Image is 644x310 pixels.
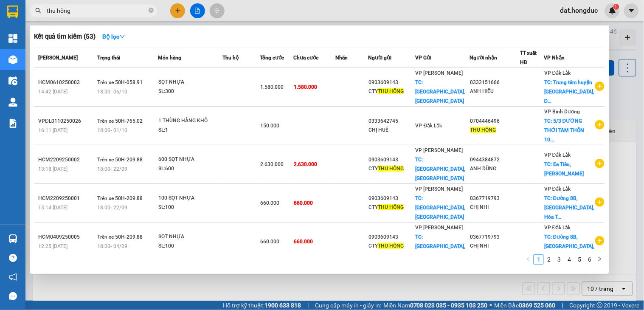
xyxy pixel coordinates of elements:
[38,155,95,164] div: HCM2209250002
[97,243,127,249] span: 18:00 - 04/09
[47,6,147,15] input: Tìm tên, số ĐT hoặc mã đơn
[368,164,415,173] div: CTY
[158,55,181,61] span: Món hàng
[8,119,17,128] img: solution-icon
[416,79,466,104] span: TC: [GEOGRAPHIC_DATA], [GEOGRAPHIC_DATA]
[526,256,531,262] span: left
[416,123,442,129] span: VP Đắk Lắk
[96,30,132,43] button: Bộ lọcdown
[416,70,463,76] span: VP [PERSON_NAME]
[520,50,537,65] span: TT xuất HĐ
[97,118,143,124] span: Trên xe 50H-765.02
[158,155,222,164] div: 600 SỌT NHỰA
[416,234,466,259] span: TC: [GEOGRAPHIC_DATA], [GEOGRAPHIC_DATA]
[38,243,67,249] span: 12:25 [DATE]
[523,254,534,265] button: left
[595,120,605,130] span: plus-circle
[534,254,544,265] li: 1
[34,32,96,41] h3: Kết quả tìm kiếm ( 53 )
[97,157,143,163] span: Trên xe 50H-209.88
[294,200,313,206] span: 660.000
[158,242,222,251] div: SL: 100
[38,89,67,95] span: 14:42 [DATE]
[368,55,391,61] span: Người gửi
[544,225,571,231] span: VP Đắk Lắk
[544,161,584,177] span: TC: Ea Tiêu, [PERSON_NAME]
[260,123,279,129] span: 150.000
[97,166,127,172] span: 18:00 - 22/09
[585,255,594,264] a: 6
[597,256,602,262] span: right
[544,55,565,61] span: VP Nhận
[8,34,17,43] img: dashboard-icon
[158,164,222,174] div: SL: 600
[470,242,520,251] div: CHỊ NHI
[8,98,17,107] img: warehouse-icon
[595,254,605,265] button: right
[595,254,605,265] li: Next Page
[378,166,404,172] span: THU HỒNG
[260,55,284,61] span: Tổng cước
[368,78,415,87] div: 0903609143
[544,79,594,104] span: TC: Trung tâm huyện [GEOGRAPHIC_DATA], Đ...
[97,79,143,85] span: Trên xe 50H-058.91
[368,87,415,96] div: CTY
[470,87,520,96] div: ANH HIẾU
[470,55,498,61] span: Người nhận
[544,195,594,220] span: TC: Đường 8B, [GEOGRAPHIC_DATA], Hòa T...
[9,254,17,262] span: question-circle
[416,157,466,181] span: TC: [GEOGRAPHIC_DATA], [GEOGRAPHIC_DATA]
[595,82,605,91] span: plus-circle
[470,233,520,242] div: 0367719793
[378,204,404,210] span: THU HỒNG
[470,117,520,126] div: 0704446496
[544,255,554,264] a: 2
[260,200,279,206] span: 660.000
[102,33,125,40] strong: Bộ lọc
[544,118,584,143] span: TC: 5/3 ĐƯỜNG THỚI TAM THÔN 10...
[470,78,520,87] div: 0333151666
[38,205,67,211] span: 13:14 [DATE]
[368,155,415,164] div: 0903609143
[38,194,95,203] div: HCM2209250001
[97,195,143,201] span: Trên xe 50H-209.88
[368,126,415,135] div: CHỊ HUẾ
[293,55,318,61] span: Chưa cước
[38,166,67,172] span: 13:18 [DATE]
[9,273,17,281] span: notification
[416,195,466,220] span: TC: [GEOGRAPHIC_DATA], [GEOGRAPHIC_DATA]
[595,197,605,207] span: plus-circle
[149,7,154,15] span: close-circle
[415,55,431,61] span: VP Gửi
[574,254,585,265] li: 5
[158,78,222,87] div: SỌT NHỰA
[368,203,415,212] div: CTY
[470,155,520,164] div: 0944384872
[595,236,605,245] span: plus-circle
[554,255,564,264] a: 3
[38,233,95,242] div: HCM0409250005
[368,242,415,251] div: CTY
[38,117,95,126] div: VPĐL0110250026
[158,203,222,212] div: SL: 100
[544,234,594,259] span: TC: Đường 8B, [GEOGRAPHIC_DATA], Hòa T...
[534,255,543,264] a: 1
[554,254,564,265] li: 3
[595,159,605,168] span: plus-circle
[38,55,78,61] span: [PERSON_NAME]
[470,203,520,212] div: CHỊ NHI
[8,234,17,243] img: warehouse-icon
[158,116,222,126] div: 1 THÙNG HÀNG KHÔ
[575,255,584,264] a: 5
[368,117,415,126] div: 0333642745
[378,88,404,94] span: THU HỒNG
[158,87,222,96] div: SL: 300
[7,6,18,18] img: logo-vxr
[149,8,154,13] span: close-circle
[97,55,120,61] span: Trạng thái
[470,127,496,133] span: THU HỒNG
[470,164,520,173] div: ANH DŨNG
[38,127,67,133] span: 16:11 [DATE]
[378,243,404,249] span: THU HỒNG
[544,109,580,115] span: VP Bình Dương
